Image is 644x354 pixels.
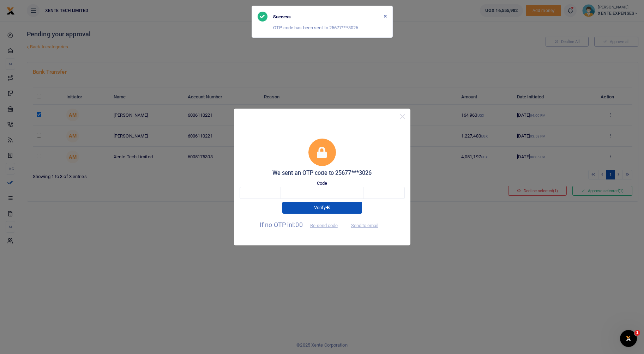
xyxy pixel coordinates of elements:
span: If no OTP in [260,221,344,228]
button: Close [397,111,408,122]
p: OTP code has been sent to 25677***3026 [273,24,386,32]
button: Close [384,13,387,19]
span: 1 [634,330,640,336]
span: !:00 [292,221,302,228]
button: Verify [282,202,362,214]
iframe: Intercom live chat [620,330,637,347]
h5: We sent an OTP code to 25677***3026 [240,170,405,177]
label: Code [317,180,327,187]
h6: Success [273,14,291,20]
